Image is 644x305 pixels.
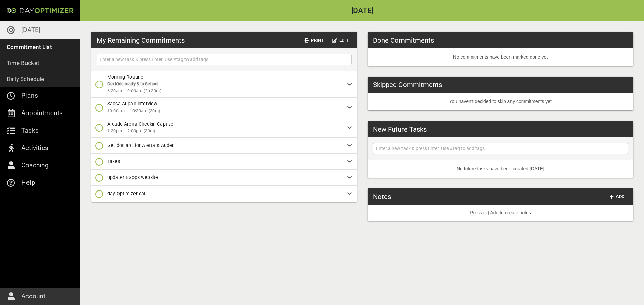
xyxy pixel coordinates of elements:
p: Account [21,291,45,302]
h2: [DATE] [80,7,644,15]
p: Coaching [21,160,49,171]
h3: New Future Tasks [373,124,427,134]
p: [DATE] [21,25,40,35]
div: Taxes [91,154,357,170]
p: Activities [21,143,48,153]
span: Get Kids ready & to School [107,81,158,86]
button: Edit [329,35,352,46]
p: Press (+) Add to create notes [373,209,628,216]
span: Print [305,36,324,44]
h3: My Remaining Commitments [97,35,185,45]
h3: Skipped Commitments [373,80,442,90]
li: You haven't decided to skip any commitments yet [368,93,633,110]
h3: Done Commitments [373,35,434,45]
span: 1:30pm – 2:00pm (30m) [107,128,342,135]
span: Taxes [107,159,120,164]
span: Arcade Arena Checkin Captive [107,121,173,127]
span: Morning Routine [107,74,143,80]
p: Time Bucket [7,58,39,68]
span: ... [158,81,161,86]
li: No future tasks have been created [DATE] [368,160,633,178]
span: 10:00am – 10:30am (30m) [107,108,342,115]
span: day Optimizer call [107,191,146,196]
img: Day Optimizer [7,8,74,13]
span: updater BSops website [107,175,158,180]
input: Enter a new task & press Enter. Use #tag to add tags. [98,55,350,64]
div: day Optimizer call [91,186,357,202]
p: Plans [21,90,38,101]
h3: Notes [373,192,391,202]
div: Sabca Aupair interview10:00am – 10:30am (30m) [91,98,357,118]
div: Morning RoutineGet Kids ready & to School...6:30am – 9:00am (2h 30m) [91,71,357,98]
p: Tasks [21,125,39,136]
span: Add [609,193,625,201]
p: Commitment List [7,42,52,52]
div: Arcade Arena Checkin Captive1:30pm – 2:00pm (30m) [91,118,357,138]
input: Enter a new task & press Enter. Use #tag to add tags. [375,144,626,153]
button: Print [302,35,327,46]
p: Daily Schedule [7,74,44,84]
div: updater BSops website [91,170,357,186]
button: Add [606,192,628,202]
span: Sabca Aupair interview [107,101,157,106]
span: 6:30am – 9:00am (2h 30m) [107,88,342,95]
span: Edit [332,36,349,44]
span: Get doc apt for Aletta & Auden [107,143,175,148]
div: Get doc apt for Aletta & Auden [91,138,357,154]
p: Help [21,177,35,188]
li: No commitments have been marked done yet [368,48,633,66]
p: Appointments [21,108,63,119]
